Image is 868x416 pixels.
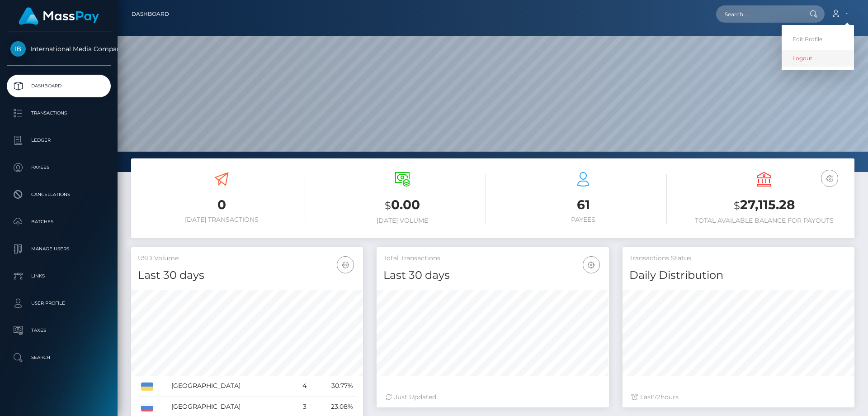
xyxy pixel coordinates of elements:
[734,199,740,212] small: $
[19,7,99,25] img: MassPay Logo
[383,268,602,283] h4: Last 30 days
[132,5,169,24] a: Dashboard
[10,134,107,147] p: Ledger
[319,196,486,215] h3: 0.00
[10,106,107,120] p: Transactions
[7,238,111,260] a: Manage Users
[10,351,107,364] p: Search
[10,215,107,229] p: Batches
[386,392,599,402] div: Just Updated
[7,319,111,342] a: Taxes
[10,188,107,201] p: Cancellations
[10,161,107,174] p: Payees
[782,31,854,48] a: Edit Profile
[10,79,107,93] p: Dashboard
[7,183,111,206] a: Cancellations
[7,45,111,53] span: International Media Company BV
[716,5,801,23] input: Search...
[10,41,26,57] img: International Media Company BV
[7,346,111,369] a: Search
[292,376,310,397] td: 4
[7,265,111,287] a: Links
[680,196,848,215] h3: 27,115.28
[138,254,356,263] h5: USD Volume
[10,324,107,337] p: Taxes
[138,268,356,283] h4: Last 30 days
[141,403,153,411] img: RU.png
[7,75,111,97] a: Dashboard
[680,217,848,225] h6: Total Available Balance for Payouts
[7,156,111,179] a: Payees
[500,216,667,224] h6: Payees
[138,216,305,224] h6: [DATE] Transactions
[7,102,111,124] a: Transactions
[168,376,292,397] td: [GEOGRAPHIC_DATA]
[319,217,486,225] h6: [DATE] Volume
[782,50,854,67] a: Logout
[7,292,111,315] a: User Profile
[500,196,667,214] h3: 61
[138,196,305,214] h3: 0
[653,393,660,401] span: 72
[385,199,391,212] small: $
[310,376,357,397] td: 30.77%
[141,383,153,391] img: UA.png
[7,129,111,152] a: Ledger
[10,269,107,283] p: Links
[7,210,111,233] a: Batches
[383,254,602,263] h5: Total Transactions
[629,254,848,263] h5: Transactions Status
[629,268,848,283] h4: Daily Distribution
[10,242,107,256] p: Manage Users
[10,296,107,310] p: User Profile
[632,392,845,402] div: Last hours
